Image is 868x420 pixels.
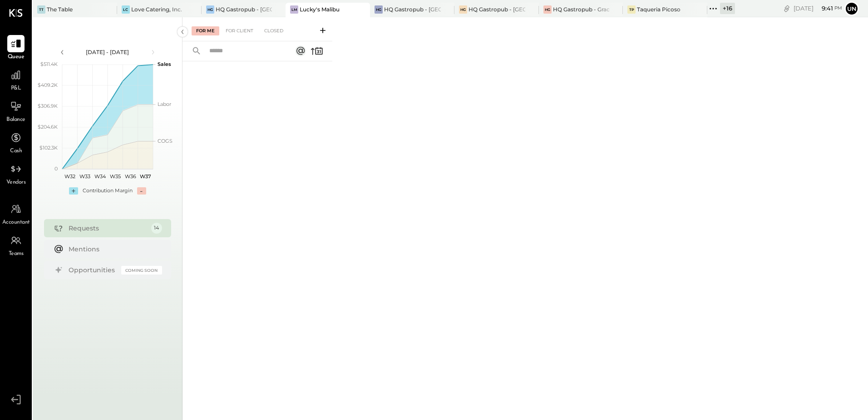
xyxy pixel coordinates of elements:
span: Cash [10,147,22,155]
text: W33 [79,173,90,180]
div: copy link [782,4,791,13]
div: LM [290,5,298,14]
text: W36 [124,173,136,180]
div: [DATE] [794,4,842,13]
text: COGS [158,138,173,144]
a: Balance [0,98,31,124]
div: For Client [221,26,258,35]
div: TT [37,5,45,14]
div: HG [543,5,552,14]
text: $102.3K [39,145,58,151]
div: The Table [47,5,73,13]
span: P&L [11,85,21,93]
a: P&L [0,66,31,93]
div: LC [122,5,130,14]
text: $409.2K [38,82,58,88]
text: Labor [158,101,171,107]
text: W35 [109,173,120,180]
div: HQ Gastropub - Graceland Speakeasy [553,5,610,13]
div: + [69,187,78,195]
div: Mentions [69,245,158,254]
span: Vendors [6,179,26,187]
div: HQ Gastropub - [GEOGRAPHIC_DATA] [384,5,441,13]
div: Closed [260,26,288,35]
span: Teams [9,250,24,258]
text: W34 [94,173,106,180]
text: W32 [64,173,75,180]
div: HQ Gastropub - [GEOGRAPHIC_DATA][PERSON_NAME] [216,5,272,13]
span: Queue [8,53,25,61]
a: Accountant [0,200,31,227]
div: HG [375,5,383,14]
div: HG [459,5,467,14]
a: Vendors [0,160,31,187]
div: Taqueria Picoso [637,5,681,13]
div: HQ Gastropub - [GEOGRAPHIC_DATA] [469,5,525,13]
div: - [137,187,146,195]
a: Cash [0,129,31,155]
div: Contribution Margin [83,187,133,195]
text: $204.6K [38,124,58,130]
text: $306.9K [38,103,58,109]
a: Queue [0,35,31,61]
div: Requests [69,224,147,233]
div: [DATE] - [DATE] [69,48,146,56]
div: HG [206,5,214,14]
text: $511.4K [40,61,58,67]
span: Balance [6,116,25,124]
text: 0 [54,165,58,172]
span: Accountant [2,219,30,227]
div: 14 [151,223,162,234]
div: Coming Soon [121,266,162,275]
button: Un [844,1,859,16]
text: W37 [139,173,151,180]
text: Sales [158,61,171,67]
a: Teams [0,232,31,258]
div: Love Catering, Inc. [131,5,182,13]
div: + 16 [720,3,735,14]
div: Opportunities [69,265,117,275]
div: Lucky's Malibu [300,5,340,13]
div: For Me [192,26,219,35]
div: TP [627,5,636,14]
